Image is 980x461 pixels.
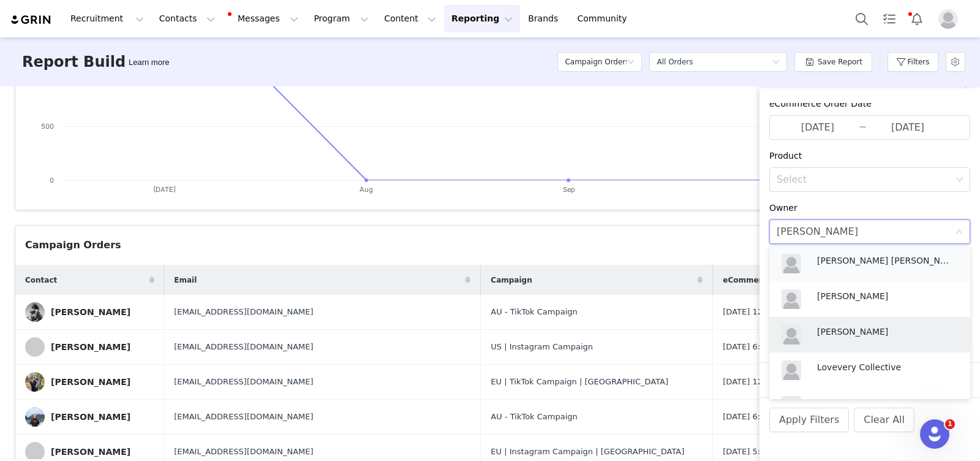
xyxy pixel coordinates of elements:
[10,14,53,26] img: grin logo
[769,150,970,162] div: Product
[945,419,955,429] span: 1
[25,407,154,427] a: [PERSON_NAME]
[491,341,703,353] div: US | Instagram Campaign
[50,176,54,185] text: 0
[931,9,970,29] button: Profile
[817,396,952,410] p: [PERSON_NAME]
[920,419,949,449] iframe: Intercom live chat
[174,446,313,458] span: [EMAIL_ADDRESS][DOMAIN_NAME]
[491,411,703,423] div: AU - TikTok Campaign
[126,56,171,69] div: Tooltip anchor
[769,408,849,432] button: Apply Filters
[41,122,54,131] text: 500
[627,58,635,67] i: icon: down
[360,185,373,194] text: Aug
[25,302,154,322] a: [PERSON_NAME]
[491,376,703,388] div: EU | TikTok Campaign | UK
[563,185,575,194] text: Sep
[782,325,801,345] img: placeholder-profile.jpg
[782,396,801,416] img: placeholder-profile.jpg
[51,377,130,387] div: [PERSON_NAME]
[153,185,176,194] text: [DATE]
[565,53,627,71] h5: Campaign Orders
[25,275,57,286] span: Contact
[51,447,130,457] div: [PERSON_NAME]
[772,58,780,67] i: icon: down
[876,5,903,32] a: Tasks
[174,306,313,318] span: [EMAIL_ADDRESS][DOMAIN_NAME]
[956,176,963,185] i: icon: down
[888,52,938,72] button: Filters
[782,254,801,273] img: placeholder-profile.jpg
[782,360,801,380] img: placeholder-profile.jpg
[491,446,703,458] div: EU | Instagram Campaign | UK
[25,238,121,253] div: Campaign Orders
[306,5,376,32] button: Program
[377,5,443,32] button: Content
[777,120,859,135] input: Start date
[22,51,143,73] h3: Report Builder
[521,5,569,32] a: Brands
[25,337,154,357] a: [PERSON_NAME]
[223,5,306,32] button: Messages
[867,120,949,135] input: End date
[903,5,930,32] button: Notifications
[25,407,45,427] img: 08affdb6-20a3-4dec-aa36-b88da784e499.jpg
[174,341,313,353] span: [EMAIL_ADDRESS][DOMAIN_NAME]
[782,289,801,309] img: placeholder-profile.jpg
[25,302,45,322] img: af02e59e-4a03-4a16-826f-b79bfc64b746.jpg
[777,173,952,186] div: Select
[723,341,784,353] span: [DATE] 6:10 PM
[817,289,952,303] p: [PERSON_NAME]
[657,53,693,71] div: All Orders
[570,5,640,32] a: Community
[817,360,952,374] p: Lovevery Collective
[848,5,875,32] button: Search
[723,275,820,286] span: eCommerce Order Date
[63,5,151,32] button: Recruitment
[817,254,952,267] p: [PERSON_NAME] [PERSON_NAME]
[152,5,222,32] button: Contacts
[817,325,952,338] p: [PERSON_NAME]
[491,306,703,318] div: AU - TikTok Campaign
[51,342,130,352] div: [PERSON_NAME]
[723,411,784,423] span: [DATE] 6:32 PM
[174,411,313,423] span: [EMAIL_ADDRESS][DOMAIN_NAME]
[723,446,784,458] span: [DATE] 5:35 PM
[25,372,45,392] img: 07a122bd-f295-4bcf-b2fc-b2387eb3d4a9.jpg
[769,202,970,215] div: Owner
[769,97,970,110] div: eCommerce Order Date
[25,372,154,392] a: [PERSON_NAME]
[491,275,532,286] span: Campaign
[174,275,197,286] span: Email
[723,376,790,388] span: [DATE] 12:31 PM
[723,306,790,318] span: [DATE] 12:10 PM
[51,307,130,317] div: [PERSON_NAME]
[777,220,858,243] div: Brianna DeFalco
[794,52,872,72] button: Save Report
[938,9,958,29] img: placeholder-profile.jpg
[174,376,313,388] span: [EMAIL_ADDRESS][DOMAIN_NAME]
[854,408,914,432] button: Clear All
[444,5,520,32] button: Reporting
[51,412,130,422] div: [PERSON_NAME]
